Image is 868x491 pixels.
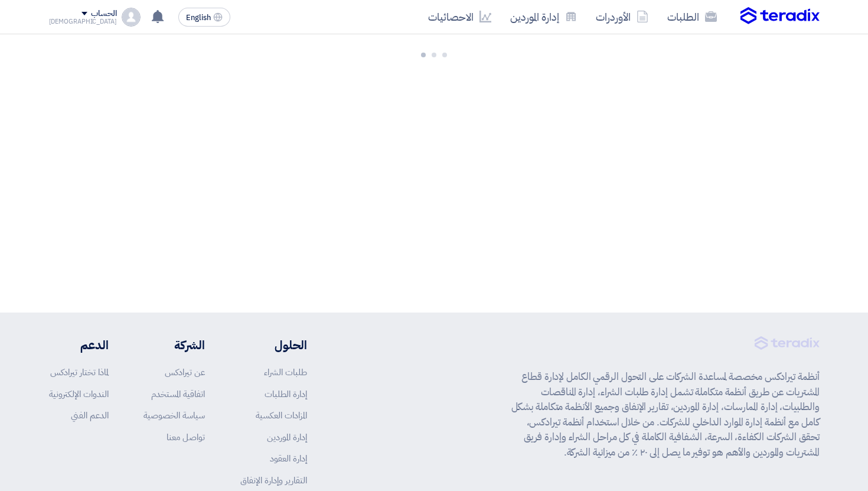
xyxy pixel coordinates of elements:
[143,409,205,422] a: سياسة الخصوصية
[49,336,109,354] li: الدعم
[419,3,501,31] a: الاحصائيات
[270,452,307,465] a: إدارة العقود
[49,388,109,401] a: الندوات الإلكترونية
[658,3,726,31] a: الطلبات
[267,431,307,444] a: إدارة الموردين
[143,336,205,354] li: الشركة
[586,3,658,31] a: الأوردرات
[91,9,116,19] div: الحساب
[165,366,205,379] a: عن تيرادكس
[511,369,820,460] p: أنظمة تيرادكس مخصصة لمساعدة الشركات على التحول الرقمي الكامل لإدارة قطاع المشتريات عن طريق أنظمة ...
[178,8,230,27] button: English
[50,366,109,379] a: لماذا تختار تيرادكس
[151,388,205,401] a: اتفاقية المستخدم
[256,409,307,422] a: المزادات العكسية
[240,336,307,354] li: الحلول
[501,3,586,31] a: إدارة الموردين
[122,8,141,27] img: profile_test.png
[265,388,307,401] a: إدارة الطلبات
[740,7,820,25] img: Teradix logo
[167,431,205,444] a: تواصل معنا
[240,474,307,487] a: التقارير وإدارة الإنفاق
[71,409,109,422] a: الدعم الفني
[49,18,117,25] div: [DEMOGRAPHIC_DATA]
[264,366,307,379] a: طلبات الشراء
[186,14,211,22] span: English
